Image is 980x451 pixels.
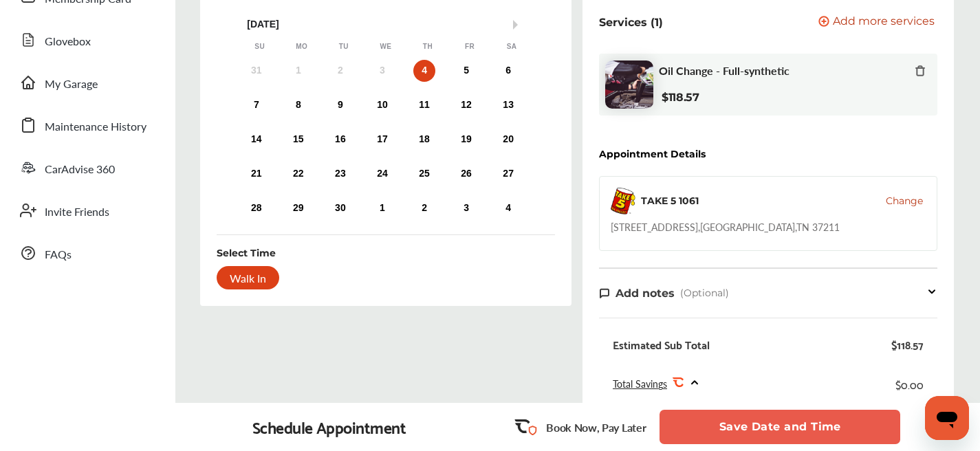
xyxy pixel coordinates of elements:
div: Choose Sunday, September 7th, 2025 [246,94,268,116]
a: CarAdvise 360 [12,150,162,186]
div: Choose Wednesday, October 1st, 2025 [371,197,393,219]
div: Choose Monday, September 22nd, 2025 [287,163,309,185]
div: Choose Tuesday, September 9th, 2025 [329,94,351,116]
a: FAQs [12,235,162,271]
span: Add notes [616,287,675,300]
span: Add more services [833,16,935,29]
div: [DATE] [239,19,533,30]
div: Choose Saturday, September 13th, 2025 [497,94,519,116]
button: Change [886,194,923,208]
div: Not available Tuesday, September 2nd, 2025 [329,60,351,82]
a: Invite Friends [12,192,162,228]
div: Choose Monday, September 8th, 2025 [287,94,309,116]
span: CarAdvise 360 [45,161,115,179]
span: FAQs [45,246,72,264]
div: Choose Sunday, September 21st, 2025 [246,163,268,185]
img: logo-take5.png [611,188,635,214]
div: Choose Wednesday, September 24th, 2025 [371,163,393,185]
div: Appointment Details [599,148,706,159]
span: Glovebox [45,33,91,51]
div: Schedule Appointment [252,417,406,437]
div: Mo [295,42,309,52]
div: Choose Thursday, September 18th, 2025 [413,129,435,151]
div: Choose Friday, September 12th, 2025 [455,94,477,116]
div: Choose Tuesday, September 23rd, 2025 [329,163,351,185]
span: Oil Change - Full-synthetic [659,64,790,77]
div: Choose Saturday, September 27th, 2025 [497,163,519,185]
div: Choose Friday, September 5th, 2025 [455,60,477,82]
div: Not available Sunday, August 31st, 2025 [246,60,268,82]
div: Choose Sunday, September 14th, 2025 [246,129,268,151]
div: Choose Tuesday, September 30th, 2025 [329,197,351,219]
div: Choose Thursday, September 25th, 2025 [413,163,435,185]
div: TAKE 5 1061 [641,194,699,208]
p: Services (1) [599,16,663,29]
b: $118.57 [662,91,699,104]
div: [STREET_ADDRESS] , [GEOGRAPHIC_DATA] , TN 37211 [611,220,840,234]
div: Sa [505,42,519,52]
div: Choose Thursday, September 4th, 2025 [413,60,435,82]
button: Next Month [513,20,523,30]
div: Estimated Sub Total [613,338,710,351]
p: Book Now, Pay Later [546,419,646,435]
div: Choose Thursday, October 2nd, 2025 [413,197,435,219]
a: Glovebox [12,22,162,58]
div: Walk In [217,266,279,289]
button: Add more services [818,16,935,29]
div: $118.57 [891,338,924,351]
iframe: Button to launch messaging window [925,396,969,440]
div: Choose Sunday, September 28th, 2025 [246,197,268,219]
div: Choose Wednesday, September 10th, 2025 [371,94,393,116]
div: $0.00 [895,375,924,393]
img: oil-change-thumb.jpg [605,60,653,109]
div: Choose Friday, September 19th, 2025 [455,129,477,151]
span: Total Savings [613,377,667,390]
button: Save Date and Time [660,410,900,444]
span: Maintenance History [45,118,146,136]
div: Select Time [217,246,276,260]
div: We [379,42,393,52]
div: Choose Saturday, October 4th, 2025 [497,197,519,219]
div: Th [421,42,435,52]
div: Su [253,42,267,52]
a: Maintenance History [12,107,162,143]
div: Choose Monday, September 15th, 2025 [287,129,309,151]
div: month 2025-09 [235,57,530,222]
span: Invite Friends [45,203,109,221]
div: Choose Saturday, September 20th, 2025 [497,129,519,151]
div: Choose Friday, October 3rd, 2025 [455,197,477,219]
div: Choose Tuesday, September 16th, 2025 [329,129,351,151]
div: Tu [337,42,351,52]
div: Choose Monday, September 29th, 2025 [287,197,309,219]
div: Not available Monday, September 1st, 2025 [287,60,309,82]
div: Choose Saturday, September 6th, 2025 [497,60,519,82]
a: My Garage [12,65,162,100]
div: Not available Wednesday, September 3rd, 2025 [371,60,393,82]
span: My Garage [45,76,98,93]
span: (Optional) [680,287,729,299]
img: note-icon.db9493fa.svg [599,287,610,299]
div: Fr [463,42,477,52]
div: Choose Friday, September 26th, 2025 [455,163,477,185]
div: Choose Wednesday, September 17th, 2025 [371,129,393,151]
a: Add more services [818,16,937,29]
div: Choose Thursday, September 11th, 2025 [413,94,435,116]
